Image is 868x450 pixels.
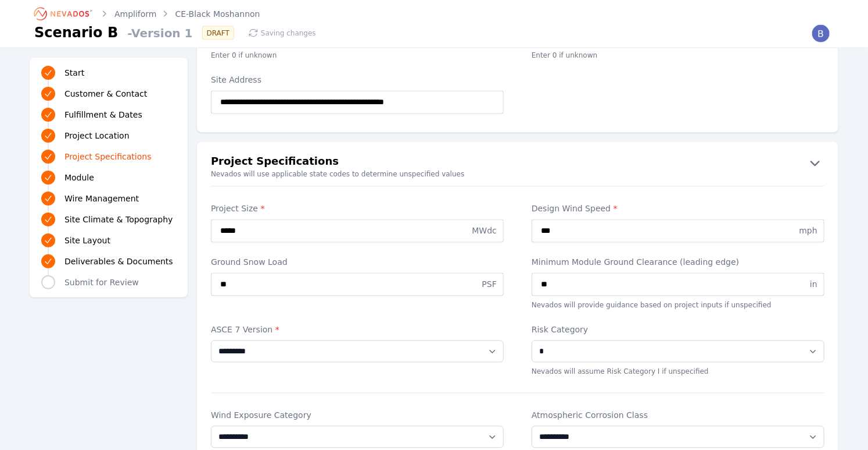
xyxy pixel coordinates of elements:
span: Site Layout [64,235,110,246]
label: Wind Exposure Category [211,410,504,421]
span: Deliverables & Documents [64,256,173,267]
nav: Breadcrumb [34,5,260,23]
span: Fulfillment & Dates [64,109,142,121]
h2: Project Specifications [211,154,339,172]
span: Wire Management [64,193,139,204]
span: Start [64,67,84,79]
h1: Scenario B [34,23,118,42]
span: - Version 1 [123,25,192,41]
button: Project Specifications [197,154,838,172]
p: Nevados will assume Risk Category I if unspecified [532,367,824,377]
span: Module [64,172,94,183]
label: Project Size [211,203,504,215]
span: Customer & Contact [64,88,147,100]
label: Risk Category [532,324,824,336]
label: Atmospheric Corrosion Class [532,410,824,421]
div: DRAFT [202,26,234,40]
span: Submit for Review [64,277,139,288]
a: CE-Black Moshannon [175,8,260,20]
span: Site Climate & Topography [64,214,173,225]
small: Nevados will use applicable state codes to determine unspecified values [197,170,838,179]
label: ASCE 7 Version [211,324,504,336]
p: Nevados will provide guidance based on project inputs if unspecified [532,301,824,310]
span: Project Specifications [64,151,152,162]
label: Design Wind Speed [532,203,824,215]
nav: Progress [41,65,176,290]
label: Minimum Module Ground Clearance (leading edge) [532,257,824,268]
label: Site Address [211,75,504,86]
span: Saving changes [261,29,316,38]
label: Ground Snow Load [211,257,504,268]
img: Brittanie Jackson [812,24,830,43]
a: Ampliform [114,8,157,20]
span: Project Location [64,130,130,141]
p: Enter 0 if unknown [211,51,504,61]
p: Enter 0 if unknown [532,51,824,61]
